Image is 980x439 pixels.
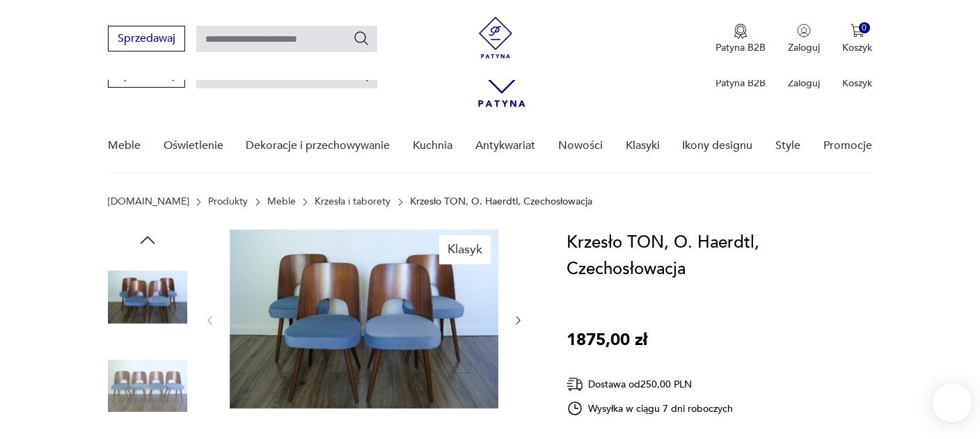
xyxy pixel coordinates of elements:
[734,24,748,39] img: Ikona medalu
[108,119,141,173] a: Meble
[208,196,248,207] a: Produkty
[108,26,185,51] button: Sprzedawaj
[353,30,370,47] button: Szukaj
[567,230,872,282] h1: Krzesło TON, O. Haerdtl, Czechosłowacja
[716,24,766,54] button: Patyna B2B
[413,119,452,173] a: Kuchnia
[246,119,390,173] a: Dekoracje i przechowywanie
[933,383,972,422] iframe: Smartsupp widget button
[851,24,864,38] img: Ikona koszyka
[475,119,535,173] a: Antykwariat
[108,257,187,337] img: Zdjęcie produktu Krzesło TON, O. Haerdtl, Czechosłowacja
[410,196,592,207] p: Krzesło TON, O. Haerdtl, Czechosłowacja
[797,24,811,38] img: Ikonka użytkownika
[716,24,766,54] a: Ikona medaluPatyna B2B
[842,77,872,90] p: Koszyk
[567,327,647,353] p: 1875,00 zł
[108,196,189,207] a: [DOMAIN_NAME]
[164,119,223,173] a: Oświetlenie
[439,235,491,264] div: Klasyk
[567,376,583,393] img: Ikona dostawy
[842,41,872,54] p: Koszyk
[567,400,734,417] div: Wysyłka w ciągu 7 dni roboczych
[842,24,872,54] button: 0Koszyk
[108,35,185,45] a: Sprzedawaj
[788,24,820,54] button: Zaloguj
[230,230,498,408] img: Zdjęcie produktu Krzesło TON, O. Haerdtl, Czechosłowacja
[108,71,185,81] a: Sprzedawaj
[788,77,820,90] p: Zaloguj
[567,376,734,393] div: Dostawa od 250,00 PLN
[716,41,766,54] p: Patyna B2B
[716,77,766,90] p: Patyna B2B
[558,119,603,173] a: Nowości
[788,41,820,54] p: Zaloguj
[475,17,516,58] img: Patyna - sklep z meblami i dekoracjami vintage
[315,196,390,207] a: Krzesła i taborety
[682,119,752,173] a: Ikony designu
[267,196,296,207] a: Meble
[108,346,187,426] img: Zdjęcie produktu Krzesło TON, O. Haerdtl, Czechosłowacja
[626,119,660,173] a: Klasyki
[823,119,872,173] a: Promocje
[775,119,800,173] a: Style
[859,22,871,34] div: 0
